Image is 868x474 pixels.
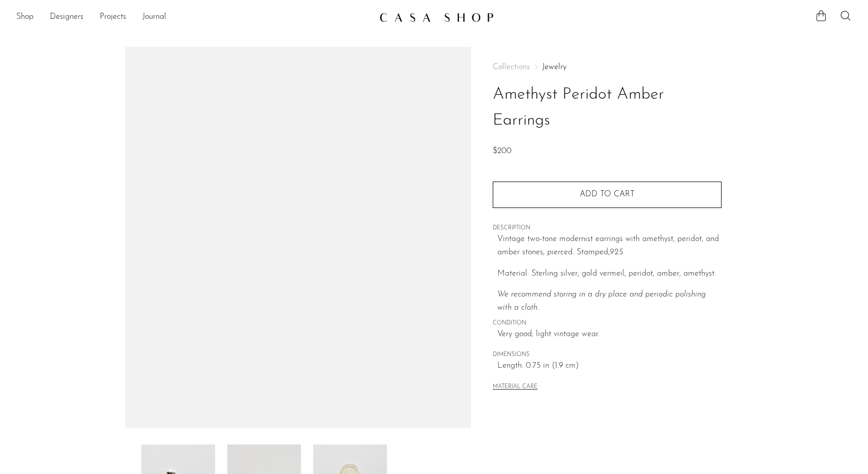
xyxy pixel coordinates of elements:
span: Length: 0.75 in (1.9 cm) [497,360,722,373]
span: DESCRIPTION [493,224,722,233]
span: DIMENSIONS [493,350,722,360]
span: Very good; light vintage wear. [497,328,722,341]
p: Material: Sterling silver, gold vermeil, peridot, amber, amethyst. [497,268,722,281]
span: CONDITION [493,319,722,328]
a: Shop [16,11,34,24]
em: 925. [610,248,624,256]
button: Add to cart [493,182,722,208]
nav: Desktop navigation [16,9,371,26]
a: Journal [142,11,166,24]
a: Jewelry [542,63,566,71]
span: Add to cart [580,190,635,198]
nav: Breadcrumbs [493,63,722,71]
i: We recommend storing in a dry place and periodic polishing with a cloth. [497,290,706,312]
button: MATERIAL CARE [493,383,537,391]
span: Collections [493,63,530,71]
ul: NEW HEADER MENU [16,9,371,26]
a: Projects [100,11,126,24]
p: Vintage two-tone modernist earrings with amethyst, peridot, and amber stones, pierced. Stamped, [497,233,722,259]
a: Designers [50,11,83,24]
h1: Amethyst Peridot Amber Earrings [493,82,722,134]
span: $200 [493,147,512,155]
